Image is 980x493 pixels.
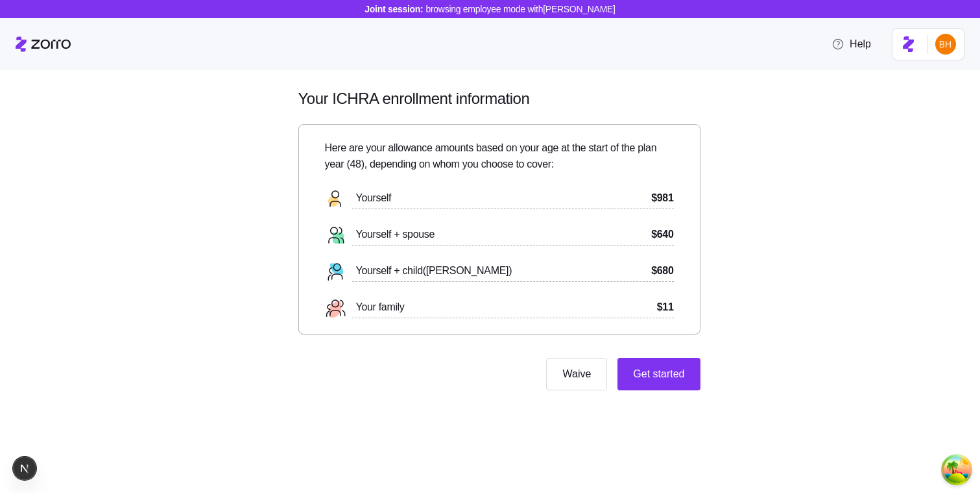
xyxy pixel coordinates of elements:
[633,366,684,382] span: Get started
[298,88,700,108] h1: Your ICHRA enrollment information
[325,140,674,173] span: Here are your allowance amounts based on your age at the start of the plan year ( 48 ), depending...
[831,36,871,52] span: Help
[546,358,607,390] button: Waive
[356,299,405,316] span: Your family
[821,31,881,57] button: Help
[651,190,673,207] span: $981
[944,457,970,483] button: Open Tanstack query devtools
[617,358,700,390] button: Get started
[935,34,956,55] img: 4c75172146ef2474b9d2df7702cc87ce
[562,366,591,382] span: Waive
[651,227,673,243] span: $640
[657,299,674,316] span: $11
[356,190,392,207] span: Yourself
[356,227,435,243] span: Yourself + spouse
[651,263,673,279] span: $680
[365,3,615,16] span: Joint session:
[425,3,615,16] span: browsing employee mode with [PERSON_NAME]
[356,263,512,279] span: Yourself + child([PERSON_NAME])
